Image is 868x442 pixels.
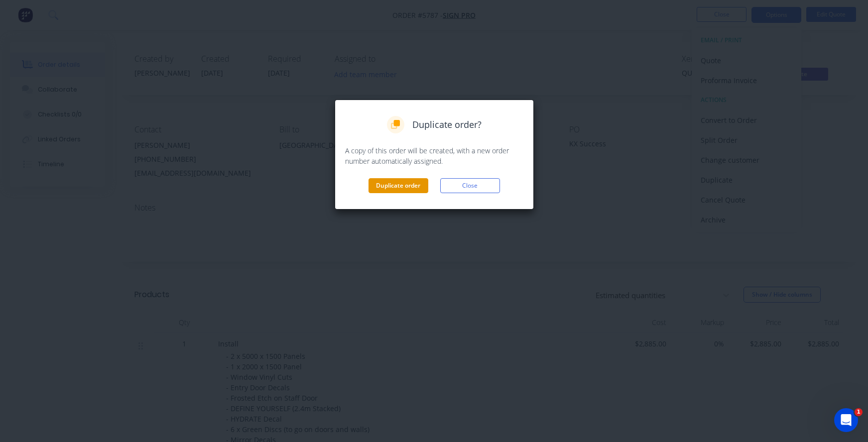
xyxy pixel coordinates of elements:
[855,408,863,416] span: 1
[440,178,500,193] button: Close
[834,408,858,432] iframe: Intercom live chat
[412,118,482,131] span: Duplicate order?
[369,178,428,193] button: Duplicate order
[345,145,523,166] p: A copy of this order will be created, with a new order number automatically assigned.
